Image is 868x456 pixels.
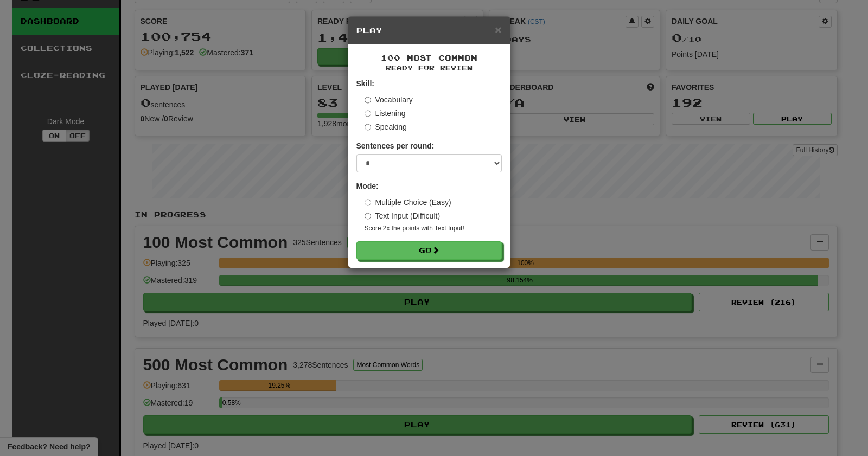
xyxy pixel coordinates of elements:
small: Score 2x the points with Text Input ! [365,224,502,233]
input: Multiple Choice (Easy) [365,199,372,206]
button: Go [356,241,502,260]
strong: Skill: [356,79,374,88]
small: Ready for Review [356,63,502,73]
label: Vocabulary [365,94,413,105]
input: Listening [365,110,372,117]
label: Text Input (Difficult) [365,210,441,221]
h5: Play [356,25,502,36]
label: Sentences per round: [356,140,435,151]
input: Text Input (Difficult) [365,213,372,220]
label: Multiple Choice (Easy) [365,197,451,208]
label: Speaking [365,121,407,132]
span: 100 Most Common [381,53,477,62]
button: Close [495,24,501,35]
label: Listening [365,108,406,119]
strong: Mode: [356,182,379,190]
span: × [495,23,501,36]
input: Speaking [365,124,372,131]
input: Vocabulary [365,97,372,104]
